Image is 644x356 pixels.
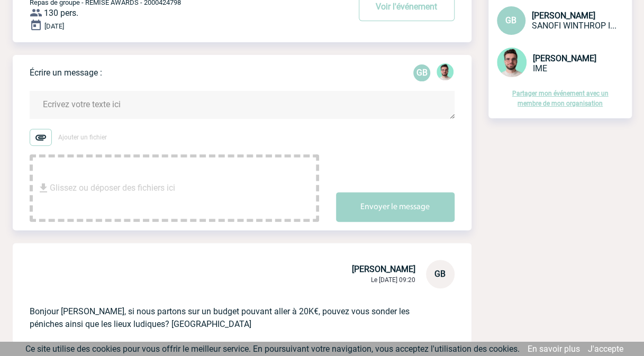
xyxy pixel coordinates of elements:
span: GB [505,15,516,25]
span: Glissez ou déposer des fichiers ici [50,162,175,214]
p: GB [413,64,430,81]
p: Écrire un message : [30,68,102,78]
span: Le [DATE] 09:20 [371,276,415,284]
img: 121547-2.png [497,48,527,77]
span: [PERSON_NAME] [533,53,596,63]
span: [DATE] [44,22,64,30]
p: Bonjour [PERSON_NAME], si nous partons sur un budget pouvant aller à 20K€, pouvez vous sonder les... [30,288,425,331]
a: Partager mon événement avec un membre de mon organisation [512,90,609,107]
span: IME [533,63,547,73]
span: [PERSON_NAME] [532,11,595,21]
span: Ce site utilise des cookies pour vous offrir le meilleur service. En poursuivant votre navigation... [25,344,520,354]
span: 130 pers. [44,8,78,18]
a: J'accepte [588,344,623,354]
span: GB [434,269,446,279]
div: Geoffroy BOUDON [413,64,430,81]
a: En savoir plus [528,344,580,354]
button: Envoyer le message [336,192,455,222]
div: Benjamin ROLAND [437,63,453,82]
span: [PERSON_NAME] [352,264,415,274]
span: SANOFI WINTHROP INDUSTRIE [532,21,616,31]
img: file_download.svg [37,182,50,194]
span: Ajouter un fichier [58,134,107,141]
img: 121547-2.png [437,63,453,80]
